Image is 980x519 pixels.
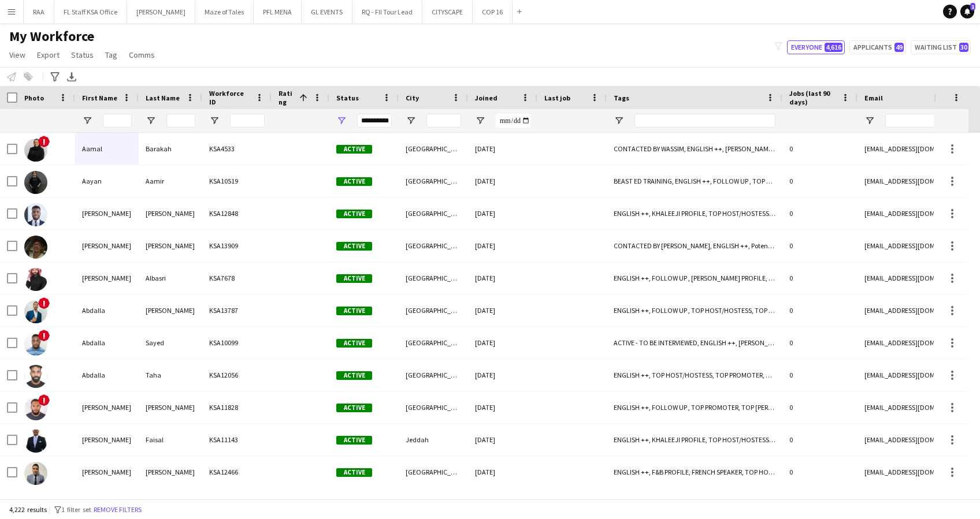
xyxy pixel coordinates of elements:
div: ACTIVE - TO BE INTERVIEWED, ENGLISH ++, [PERSON_NAME] PROFILE, TOP PROMOTER, TOP [PERSON_NAME] [607,327,782,359]
input: Workforce ID Filter Input [230,114,265,128]
span: Active [336,371,372,380]
div: [DATE] [468,424,537,455]
div: ENGLISH ++, FOLLOW UP , TOP PROMOTER, TOP [PERSON_NAME] [607,391,782,423]
img: Abdallah mansouri [24,462,47,485]
img: Abbas Ahmed [24,236,47,259]
div: Abdalla [75,359,139,391]
button: Remove filters [91,503,144,516]
div: ENGLISH ++, F&B PROFILE, FRENCH SPEAKER, TOP HOST/HOSTESS, TOP [PERSON_NAME], TOP WAITER [607,456,782,488]
button: Everyone4,616 [787,40,845,54]
div: [DATE] [468,391,537,423]
button: PFL MENA [254,1,302,23]
div: [PERSON_NAME] [139,197,202,229]
img: Abdalla Sayed [24,333,47,356]
div: BEAST ED TRAINING, ENGLISH ++, FOLLOW UP , TOP HOST/HOSTESS, TOP PROMOTER, TOP [PERSON_NAME] [607,165,782,197]
div: [PERSON_NAME] [75,230,139,262]
div: [GEOGRAPHIC_DATA] [399,456,468,488]
div: 0 [782,327,857,359]
input: City Filter Input [426,114,461,128]
a: Export [32,47,64,62]
div: KSA10099 [202,327,272,359]
div: 0 [782,197,857,229]
span: ! [38,297,50,309]
button: Open Filter Menu [146,115,156,126]
button: Open Filter Menu [614,115,624,126]
span: 1 [970,3,975,10]
div: [PERSON_NAME] [75,456,139,488]
span: 30 [959,43,968,52]
div: Taha [139,359,202,391]
div: [DATE] [468,197,537,229]
div: [PERSON_NAME] [139,230,202,262]
img: Abdallah Al Sheikh [24,397,47,420]
div: 0 [782,294,857,326]
span: Status [336,94,359,102]
div: [PERSON_NAME] [75,424,139,455]
button: [PERSON_NAME] [127,1,195,23]
div: [PERSON_NAME] [75,197,139,229]
div: 0 [782,262,857,294]
div: [PERSON_NAME] [139,391,202,423]
button: Maze of Tales [195,1,254,23]
div: ENGLISH ++, KHALEEJI PROFILE, TOP HOST/HOSTESS, TOP PROMOTER, TOP [PERSON_NAME] [607,424,782,455]
button: Waiting list30 [911,40,971,54]
input: First Name Filter Input [103,114,132,128]
div: Faisal [139,424,202,455]
div: Abdalla [75,327,139,359]
div: 0 [782,456,857,488]
div: [DATE] [468,294,537,326]
img: Abbas Albasri [24,268,47,291]
span: Jobs (last 90 days) [789,89,837,106]
span: 49 [894,43,904,52]
div: [GEOGRAPHIC_DATA] [399,197,468,229]
div: [DATE] [468,262,537,294]
div: [GEOGRAPHIC_DATA] [399,359,468,391]
div: [PERSON_NAME] [75,391,139,423]
span: Status [71,50,94,60]
div: [GEOGRAPHIC_DATA] [399,230,468,262]
img: Abdalla Elzubair [24,300,47,323]
div: [GEOGRAPHIC_DATA] [399,294,468,326]
span: Active [336,274,372,283]
button: Open Filter Menu [209,115,220,126]
span: Comms [129,50,155,60]
button: COP 16 [473,1,513,23]
div: Jeddah [399,424,468,455]
span: Active [336,307,372,315]
app-action-btn: Export XLSX [65,70,79,84]
app-action-btn: Advanced filters [48,70,62,84]
div: [GEOGRAPHIC_DATA] [399,165,468,197]
div: KSA7678 [202,262,272,294]
button: RQ - FII Tour Lead [352,1,422,23]
span: Active [336,436,372,445]
a: Comms [124,47,159,62]
img: Abbas Abbas [24,203,47,226]
button: Open Filter Menu [864,115,875,126]
div: 0 [782,359,857,391]
input: Last Name Filter Input [166,114,195,128]
a: View [5,47,30,62]
div: Abdalla [75,294,139,326]
div: [DATE] [468,327,537,359]
div: 0 [782,133,857,165]
button: GL EVENTS [302,1,352,23]
div: KSA11143 [202,424,272,455]
div: ENGLISH ++, FOLLOW UP , [PERSON_NAME] PROFILE, SAUDI NATIONAL, TOP HOST/HOSTESS, TOP PROMOTER [607,262,782,294]
div: KSA12056 [202,359,272,391]
div: Aamal [75,133,139,165]
span: Last Name [146,94,180,102]
div: 0 [782,165,857,197]
div: [DATE] [468,165,537,197]
div: Aamir [139,165,202,197]
div: [DATE] [468,133,537,165]
div: 0 [782,391,857,423]
span: ! [38,394,50,406]
span: Active [336,145,372,154]
input: Tags Filter Input [634,114,775,128]
div: [PERSON_NAME] [139,294,202,326]
a: 1 [960,5,974,18]
span: Tag [105,50,117,60]
span: Active [336,242,372,251]
div: [PERSON_NAME] [75,262,139,294]
div: Aayan [75,165,139,197]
